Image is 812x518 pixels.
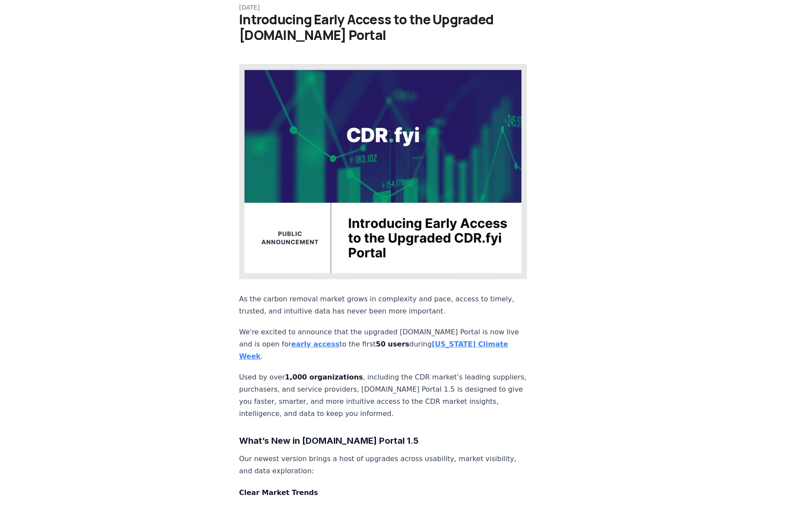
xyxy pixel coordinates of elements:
[239,436,419,446] strong: What’s New in [DOMAIN_NAME] Portal 1.5
[239,453,527,477] p: Our newest version brings a host of upgrades across usability, market visibility, and data explor...
[239,3,573,12] p: [DATE]
[239,371,527,420] p: Used by over , including the CDR market’s leading suppliers, purchasers, and service providers, [...
[239,326,527,363] p: We're excited to announce that the upgraded [DOMAIN_NAME] Portal is now live and is open for to t...
[239,12,573,43] h1: Introducing Early Access to the Upgraded [DOMAIN_NAME] Portal
[376,340,409,348] strong: 50 users
[239,340,508,360] a: [US_STATE] Climate Week
[239,293,527,317] p: As the carbon removal market grows in complexity and pace, access to timely, trusted, and intuiti...
[285,373,363,381] strong: 1,000 organizations
[239,64,527,279] img: blog post image
[239,488,318,497] strong: Clear Market Trends
[291,340,339,348] a: early access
